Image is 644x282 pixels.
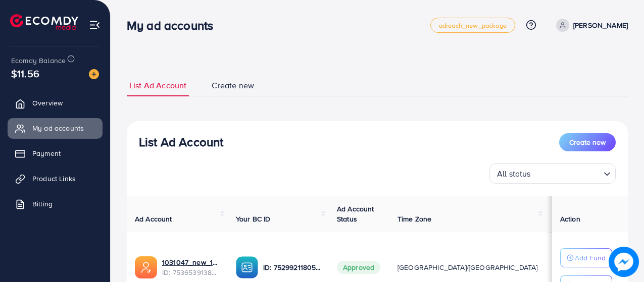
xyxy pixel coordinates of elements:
span: List Ad Account [129,80,186,91]
img: ic-ba-acc.ded83a64.svg [236,256,258,278]
span: Action [560,214,580,224]
a: [PERSON_NAME] [552,19,628,32]
button: Create new [559,133,616,151]
a: Overview [8,93,103,113]
a: adreach_new_package [430,18,515,33]
a: My ad accounts [8,118,103,138]
div: Search for option [489,163,616,184]
span: Payment [32,148,61,158]
span: Approved [337,261,380,274]
span: Your BC ID [236,214,271,224]
div: <span class='underline'>1031047_new_1754737326433</span></br>7536539138628403201 [162,257,220,278]
button: Add Fund [560,248,612,267]
span: Product Links [32,174,76,184]
img: menu [89,19,101,31]
img: image [89,69,99,79]
span: Billing [32,199,53,209]
span: Create new [569,137,606,147]
span: My ad accounts [32,123,84,133]
span: Overview [32,98,63,108]
span: Ad Account [135,214,172,224]
p: Add Fund [575,252,606,264]
span: Create new [212,80,254,91]
img: logo [10,14,78,30]
a: Payment [8,143,103,163]
span: Ecomdy Balance [11,55,66,66]
a: Product Links [8,168,103,189]
input: Search for option [534,164,600,181]
span: Time Zone [398,214,431,224]
span: Ad Account Status [337,204,374,224]
span: All status [495,166,533,181]
h3: List Ad Account [139,135,223,149]
p: [PERSON_NAME] [573,19,628,31]
img: image [609,247,639,277]
span: [GEOGRAPHIC_DATA]/[GEOGRAPHIC_DATA] [398,262,538,272]
a: 1031047_new_1754737326433 [162,257,220,267]
span: ID: 7536539138628403201 [162,267,220,277]
h3: My ad accounts [127,18,221,33]
a: Billing [8,194,103,214]
p: ID: 7529921180598337552 [263,261,321,273]
span: adreach_new_package [439,22,507,29]
span: $11.56 [11,66,39,81]
img: ic-ads-acc.e4c84228.svg [135,256,157,278]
